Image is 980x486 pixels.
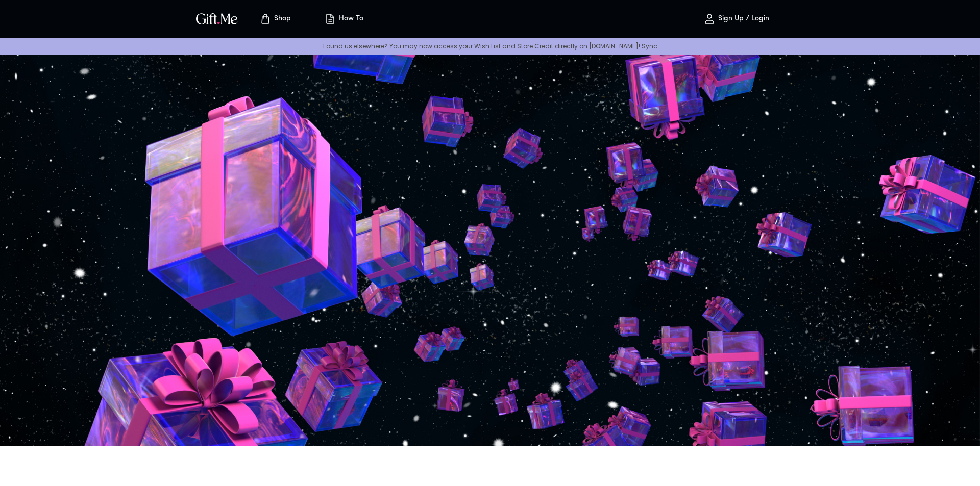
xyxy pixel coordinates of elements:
button: Sign Up / Login [685,3,787,35]
img: how-to.svg [324,13,336,25]
p: Found us elsewhere? You may now access your Wish List and Store Credit directly on [DOMAIN_NAME]! [8,42,972,50]
img: GiftMe Logo [194,11,240,26]
p: Sign Up / Login [716,15,769,23]
p: How To [336,15,363,23]
a: Sync [642,42,657,50]
p: Shop [272,15,291,23]
button: Store page [247,3,303,35]
button: GiftMe Logo [193,13,241,25]
button: How To [315,3,372,35]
